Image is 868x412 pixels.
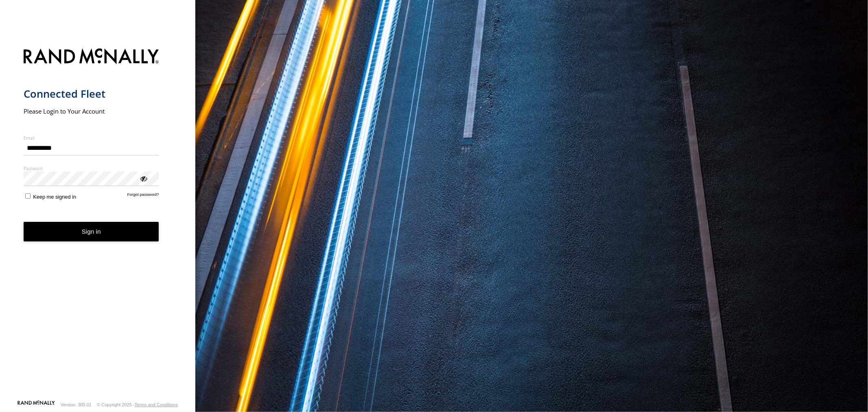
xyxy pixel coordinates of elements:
[97,402,178,407] div: © Copyright 2025 -
[61,402,92,407] div: Version: 305.01
[24,165,159,171] label: Password
[24,44,172,400] form: main
[24,87,159,101] h1: Connected Fleet
[17,401,55,409] a: Visit our Website
[135,402,178,407] a: Terms and Conditions
[127,192,159,200] a: Forgot password?
[24,135,159,141] label: Email
[25,193,31,199] input: Keep me signed in
[139,174,147,182] div: ViewPassword
[33,194,76,200] span: Keep me signed in
[24,222,159,242] button: Sign in
[24,47,159,68] img: Rand McNally
[24,107,159,115] h2: Please Login to Your Account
